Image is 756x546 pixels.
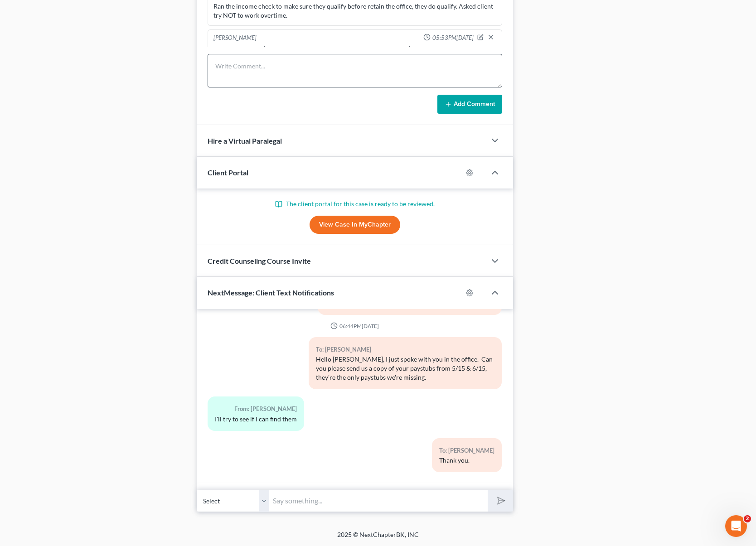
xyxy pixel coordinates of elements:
[316,355,494,382] div: Hello [PERSON_NAME], I just spoke with you in the office. Can you please send us a copy of your p...
[437,95,502,114] button: Add Comment
[213,44,496,63] div: H got increase of $ 400 a month. Which make them annual income of $ 148K where the median for a f...
[208,168,248,177] span: Client Portal
[215,404,297,414] div: From: [PERSON_NAME]
[213,34,257,43] div: [PERSON_NAME]
[213,2,496,20] div: Ran the income check to make sure they qualify before retain the office, they do qualify. Asked c...
[208,322,502,330] div: 06:44PM[DATE]
[269,490,488,512] input: Say something...
[208,288,334,297] span: NextMessage: Client Text Notifications
[439,445,494,456] div: To: [PERSON_NAME]
[208,136,282,145] span: Hire a Virtual Paralegal
[744,515,751,522] span: 2
[310,216,400,234] a: View Case in MyChapter
[215,415,297,424] div: I'll try to see if I can find them
[432,34,474,42] span: 05:53PM[DATE]
[208,199,502,208] p: The client portal for this case is ready to be reviewed.
[439,456,494,465] div: Thank you.
[316,344,494,355] div: To: [PERSON_NAME]
[208,256,311,265] span: Credit Counseling Course Invite
[725,515,747,537] iframe: Intercom live chat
